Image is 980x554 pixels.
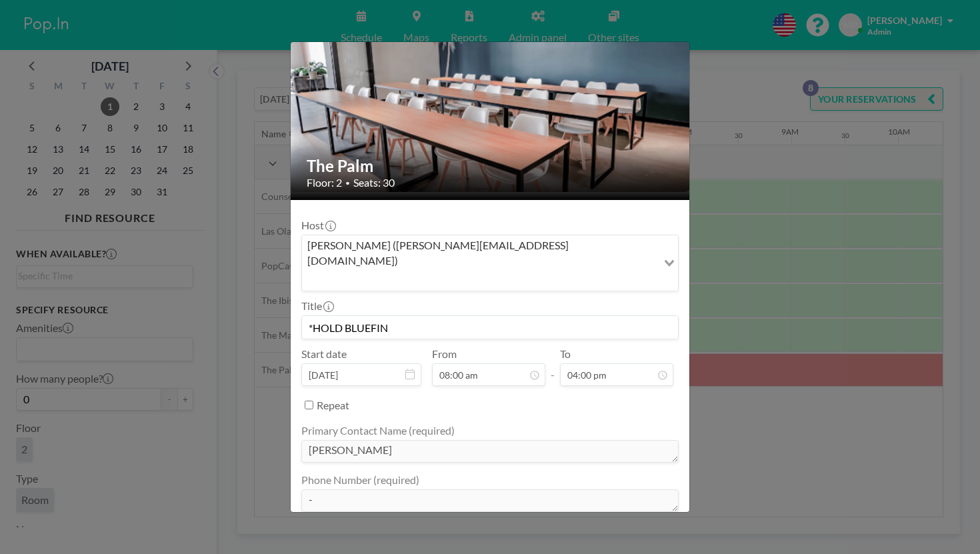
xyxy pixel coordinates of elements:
[301,424,455,437] label: Primary Contact Name (required)
[301,219,335,232] label: Host
[303,271,656,288] input: Search for option
[307,176,342,189] span: Floor: 2
[432,347,457,361] label: From
[551,352,555,381] span: -
[301,347,347,361] label: Start date
[302,316,678,339] input: (No title)
[305,238,655,268] span: [PERSON_NAME] ([PERSON_NAME][EMAIL_ADDRESS][DOMAIN_NAME])
[345,178,350,188] span: •
[301,473,419,487] label: Phone Number (required)
[560,347,571,361] label: To
[301,299,333,313] label: Title
[353,176,395,189] span: Seats: 30
[317,399,349,412] label: Repeat
[302,235,678,291] div: Search for option
[307,156,675,176] h2: The Palm
[291,11,691,193] img: 537.png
